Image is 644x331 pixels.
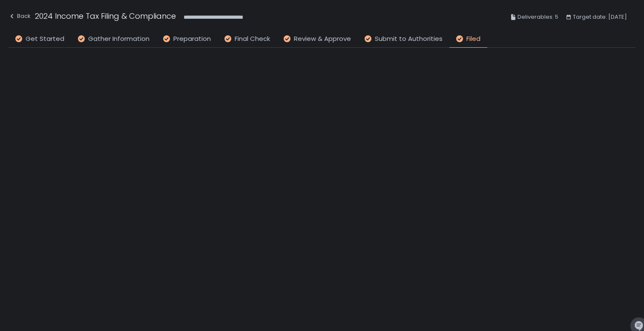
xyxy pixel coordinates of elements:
button: Back [9,10,31,24]
h1: 2024 Income Tax Filing & Compliance [35,10,176,22]
span: Deliverables: 5 [517,12,558,22]
span: Submit to Authorities [375,34,443,44]
span: Filed [466,34,480,44]
span: Get Started [26,34,64,44]
span: Target date: [DATE] [573,12,627,22]
span: Review & Approve [294,34,351,44]
span: Final Check [235,34,270,44]
div: Back [9,11,31,21]
span: Gather Information [88,34,149,44]
span: Preparation [173,34,211,44]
